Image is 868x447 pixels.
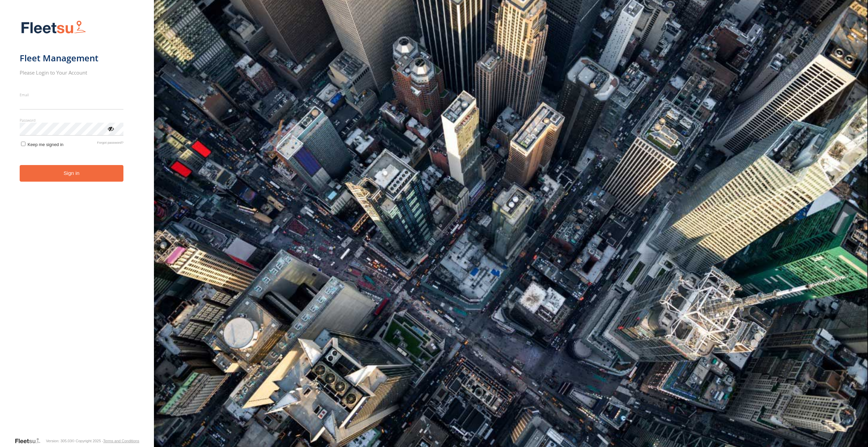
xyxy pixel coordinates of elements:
label: Password [20,118,124,123]
h2: Please Login to Your Account [20,69,124,76]
div: ViewPassword [107,125,114,132]
div: © Copyright 2025 - [72,439,139,443]
button: Sign in [20,165,124,182]
h1: Fleet Management [20,53,124,64]
input: Keep me signed in [21,142,25,146]
form: main [20,16,135,437]
span: Keep me signed in [27,142,63,147]
div: Version: 305.03 [46,439,72,443]
a: Visit our Website [15,438,46,444]
a: Forgot password? [97,141,123,147]
img: Fleetsu [20,19,87,36]
label: Email [20,92,124,97]
a: Terms and Conditions [103,439,139,443]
